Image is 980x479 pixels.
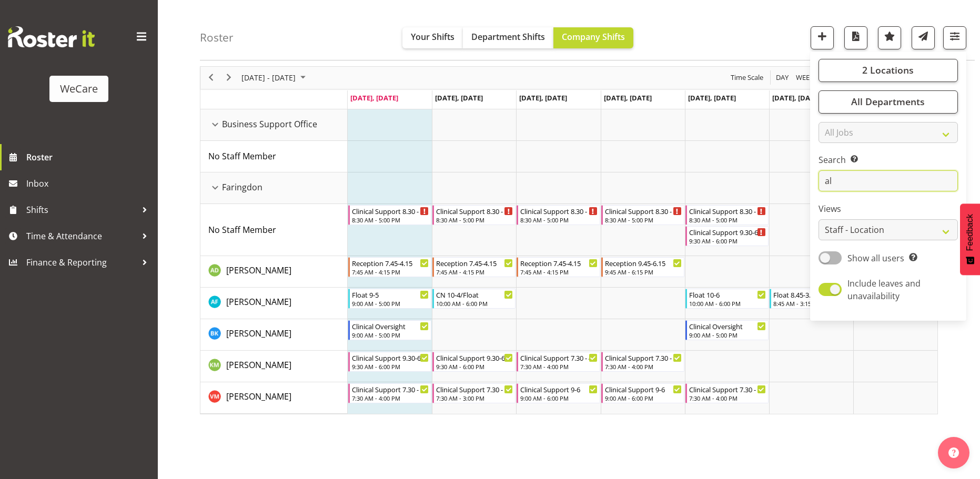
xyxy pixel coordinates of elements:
div: Kishendri Moodley"s event - Clinical Support 9.30-6 Begin From Monday, September 29, 2025 at 9:30... [348,352,431,372]
button: Your Shifts [402,27,463,48]
div: 10:00 AM - 6:00 PM [436,299,513,308]
div: 9:00 AM - 6:00 PM [605,394,682,402]
span: 2 Locations [862,64,914,77]
a: No Staff Member [208,150,276,162]
span: [DATE], [DATE] [688,93,736,103]
div: Reception 7.45-4.15 [352,258,429,268]
div: No Staff Member"s event - Clinical Support 8.30 - 5 Begin From Monday, September 29, 2025 at 8:30... [348,205,431,225]
div: Float 9-5 [352,289,429,300]
div: 8:30 AM - 5:00 PM [436,216,513,224]
div: Aleea Devenport"s event - Reception 7.45-4.15 Begin From Wednesday, October 1, 2025 at 7:45:00 AM... [517,257,600,277]
div: 9:00 AM - 5:00 PM [352,299,429,308]
button: Time Scale [729,71,765,84]
div: Alex Ferguson"s event - CN 10-4/Float Begin From Tuesday, September 30, 2025 at 10:00:00 AM GMT+1... [432,289,516,309]
div: Alex Ferguson"s event - Float 10-6 Begin From Friday, October 3, 2025 at 10:00:00 AM GMT+13:00 En... [685,289,769,309]
div: Clinical Support 8.30 - 5 [689,206,766,216]
div: 8:30 AM - 5:00 PM [605,216,682,224]
div: Clinical Support 9.30-6 [436,352,513,363]
div: Aleea Devenport"s event - Reception 7.45-4.15 Begin From Tuesday, September 30, 2025 at 7:45:00 A... [432,257,516,277]
span: [DATE], [DATE] [435,93,483,103]
span: Time Scale [730,71,764,84]
span: [DATE] - [DATE] [240,71,297,84]
button: Add a new shift [811,26,834,49]
span: [PERSON_NAME] [226,328,291,339]
div: 7:45 AM - 4:15 PM [520,268,597,276]
button: Feedback - Show survey [960,203,980,275]
input: Search [819,171,958,192]
span: [DATE], [DATE] [772,93,820,103]
div: Reception 9.45-6.15 [605,258,682,268]
button: Previous [204,71,218,84]
div: Brian Ko"s event - Clinical Oversight Begin From Friday, October 3, 2025 at 9:00:00 AM GMT+13:00 ... [685,320,769,340]
td: No Staff Member resource [200,204,348,256]
div: 7:30 AM - 3:00 PM [436,394,513,402]
span: No Staff Member [208,150,276,162]
a: [PERSON_NAME] [226,295,291,308]
div: Kishendri Moodley"s event - Clinical Support 7.30 - 4 Begin From Thursday, October 2, 2025 at 7:3... [601,352,684,372]
label: Search [819,154,958,167]
span: Time & Attendance [26,228,137,244]
span: Finance & Reporting [26,254,137,270]
div: Timeline Week of September 29, 2025 [200,66,938,414]
div: No Staff Member"s event - Clinical Support 8.30 - 5 Begin From Thursday, October 2, 2025 at 8:30:... [601,205,684,225]
td: Alex Ferguson resource [200,288,348,319]
div: Reception 7.45-4.15 [436,258,513,268]
div: Clinical Support 7.30 - 4 [689,384,766,394]
div: Clinical Support 7.30 - 4 [605,352,682,363]
span: All Departments [851,96,925,108]
span: [DATE], [DATE] [519,93,567,103]
a: [PERSON_NAME] [226,359,291,371]
span: Faringdon [222,181,262,193]
button: Highlight an important date within the roster. [878,26,901,49]
div: 8:45 AM - 3:15 PM [773,299,850,308]
div: Aleea Devenport"s event - Reception 7.45-4.15 Begin From Monday, September 29, 2025 at 7:45:00 AM... [348,257,431,277]
div: 9:30 AM - 6:00 PM [352,362,429,371]
td: Viktoriia Molchanova resource [200,382,348,414]
div: Clinical Support 9-6 [605,384,682,394]
button: All Departments [819,90,958,114]
span: Show all users [847,252,904,264]
span: [PERSON_NAME] [226,359,291,371]
span: Business Support Office [222,118,317,130]
div: 9:30 AM - 6:00 PM [689,237,766,245]
span: No Staff Member [208,224,276,236]
button: Download a PDF of the roster according to the set date range. [844,26,867,49]
div: 9:30 AM - 6:00 PM [436,362,513,371]
td: Brian Ko resource [200,319,348,351]
span: Your Shifts [411,31,454,43]
div: Viktoriia Molchanova"s event - Clinical Support 7.30 - 4 Begin From Friday, October 3, 2025 at 7:... [685,383,769,403]
div: previous period [202,67,220,89]
div: 10:00 AM - 6:00 PM [689,299,766,308]
div: Sep 29 - Oct 05, 2025 [238,67,312,89]
div: Viktoriia Molchanova"s event - Clinical Support 7.30 - 3 Begin From Tuesday, September 30, 2025 a... [432,383,516,403]
a: No Staff Member [208,223,276,236]
td: Business Support Office resource [200,109,348,141]
button: Company Shifts [553,27,633,48]
div: Viktoriia Molchanova"s event - Clinical Support 7.30 - 4 Begin From Monday, September 29, 2025 at... [348,383,431,403]
div: Clinical Support 8.30 - 5 [436,206,513,216]
div: Clinical Support 7.30 - 3 [436,384,513,394]
button: September 2025 [240,71,310,84]
div: Clinical Support 9.30-6 [689,227,766,237]
div: 7:45 AM - 4:15 PM [352,268,429,276]
span: Shifts [26,202,137,218]
table: Timeline Week of September 29, 2025 [348,109,937,414]
div: Reception 7.45-4.15 [520,258,597,268]
a: [PERSON_NAME] [226,390,291,403]
span: Department Shifts [471,31,545,43]
a: [PERSON_NAME] [226,264,291,277]
div: 9:00 AM - 5:00 PM [352,331,429,339]
span: Roster [26,149,153,165]
span: Week [795,71,815,84]
button: 2 Locations [819,59,958,82]
div: 9:00 AM - 6:00 PM [520,394,597,402]
div: Viktoriia Molchanova"s event - Clinical Support 9-6 Begin From Wednesday, October 1, 2025 at 9:00... [517,383,600,403]
div: No Staff Member"s event - Clinical Support 8.30 - 5 Begin From Tuesday, September 30, 2025 at 8:3... [432,205,516,225]
div: Clinical Support 8.30 - 5 [352,206,429,216]
div: Clinical Support 7.30 - 4 [520,352,597,363]
a: [PERSON_NAME] [226,327,291,340]
div: No Staff Member"s event - Clinical Support 8.30 - 5 Begin From Wednesday, October 1, 2025 at 8:30... [517,205,600,225]
button: Timeline Day [774,71,791,84]
div: 7:30 AM - 4:00 PM [605,362,682,371]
